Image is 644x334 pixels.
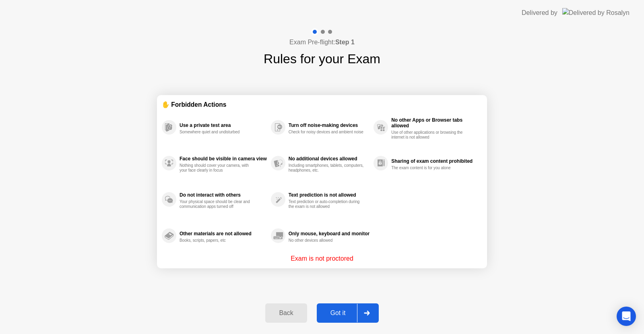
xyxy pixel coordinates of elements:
b: Step 1 [335,39,355,46]
div: Back [268,309,304,317]
div: Got it [319,309,357,317]
img: Delivered by Rosalyn [562,8,630,17]
div: Open Intercom Messenger [617,307,636,326]
div: No additional devices allowed [289,156,369,162]
div: Somewhere quiet and undisturbed [180,130,256,135]
div: Use of other applications or browsing the internet is not allowed [391,130,467,140]
div: Turn off noise-making devices [289,122,369,128]
div: ✋ Forbidden Actions [162,100,482,109]
div: The exam content is for you alone [391,166,467,170]
div: Use a private test area [180,122,267,128]
div: Your physical space should be clear and communication apps turned off [180,199,256,209]
div: Text prediction or auto-completion during the exam is not allowed [289,199,365,209]
div: Delivered by [522,8,557,18]
h4: Exam Pre-flight: [289,37,355,47]
div: Only mouse, keyboard and monitor [289,231,369,236]
div: Other materials are not allowed [180,231,267,236]
div: Do not interact with others [180,192,267,198]
button: Got it [317,303,379,323]
div: No other Apps or Browser tabs allowed [391,117,478,129]
div: Sharing of exam content prohibited [391,158,478,164]
button: Back [265,303,307,323]
div: Books, scripts, papers, etc [180,238,256,243]
div: No other devices allowed [289,238,365,243]
h1: Rules for your Exam [264,49,380,68]
div: Including smartphones, tablets, computers, headphones, etc. [289,163,365,173]
p: Exam is not proctored [291,254,353,263]
div: Check for noisy devices and ambient noise [289,130,365,135]
div: Text prediction is not allowed [289,192,369,198]
div: Nothing should cover your camera, with your face clearly in focus [180,163,256,173]
div: Face should be visible in camera view [180,156,267,162]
